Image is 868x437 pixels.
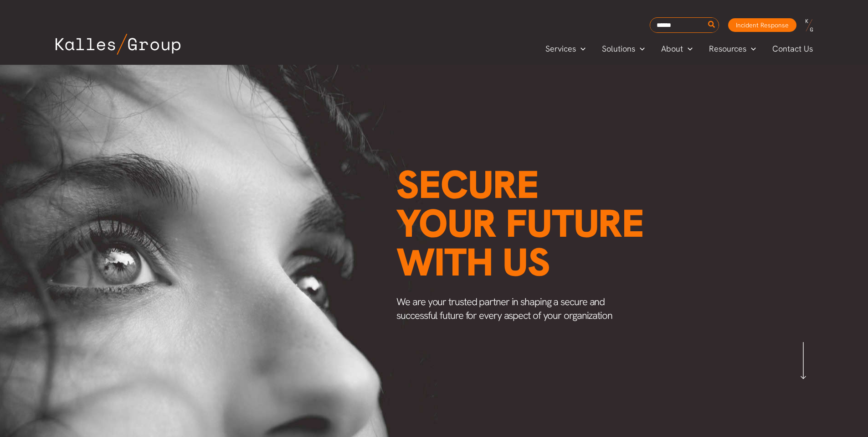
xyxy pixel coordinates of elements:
img: Kalles Group [56,34,180,55]
a: ServicesMenu Toggle [537,42,594,56]
span: Menu Toggle [683,42,693,56]
span: Secure your future with us [396,159,644,287]
a: Contact Us [764,42,822,56]
a: AboutMenu Toggle [653,42,701,56]
span: We are your trusted partner in shaping a secure and successful future for every aspect of your or... [396,295,612,322]
span: Menu Toggle [635,42,645,56]
button: Search [706,18,718,32]
span: Menu Toggle [746,42,756,56]
span: Services [545,42,576,56]
a: ResourcesMenu Toggle [701,42,764,56]
a: Incident Response [728,18,796,32]
span: Menu Toggle [576,42,586,56]
span: Contact Us [772,42,813,56]
a: SolutionsMenu Toggle [594,42,653,56]
nav: Primary Site Navigation [537,41,822,56]
span: About [661,42,683,56]
span: Resources [709,42,746,56]
span: Solutions [602,42,635,56]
